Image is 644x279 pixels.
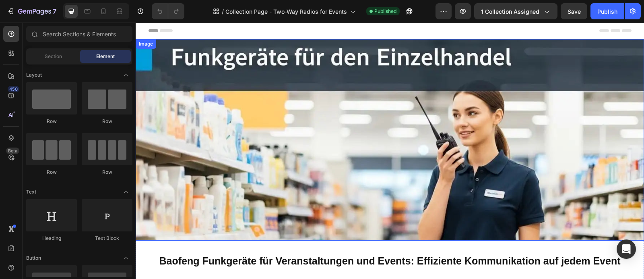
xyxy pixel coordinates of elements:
button: Save [561,3,587,19]
div: Row [82,118,132,125]
div: Row [26,169,77,176]
span: 1 collection assigned [481,7,539,16]
span: Text [26,188,36,196]
div: Open Intercom Messenger [617,239,636,259]
p: 7 [53,6,56,16]
div: 450 [8,86,19,92]
span: Toggle open [120,69,132,81]
span: Toggle open [120,252,132,264]
span: Collection Page - Two-Way Radios for Events [225,7,347,16]
div: Text Block [82,235,132,242]
div: Undo/Redo [152,3,184,19]
div: Row [26,118,77,125]
button: 7 [3,3,60,19]
span: Element [96,53,115,60]
input: Search Sections & Elements [26,26,132,42]
button: Publish [590,3,624,19]
div: Row [82,169,132,176]
span: / [222,7,224,16]
span: Published [374,8,396,15]
div: Publish [597,7,617,16]
span: Layout [26,71,42,79]
span: Section [45,53,62,60]
div: Beta [6,148,19,154]
iframe: Design area [136,23,644,279]
div: Heading [26,235,77,242]
span: Save [568,8,581,15]
span: Button [26,254,41,262]
span: Toggle open [120,185,132,198]
button: 1 collection assigned [474,3,557,19]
